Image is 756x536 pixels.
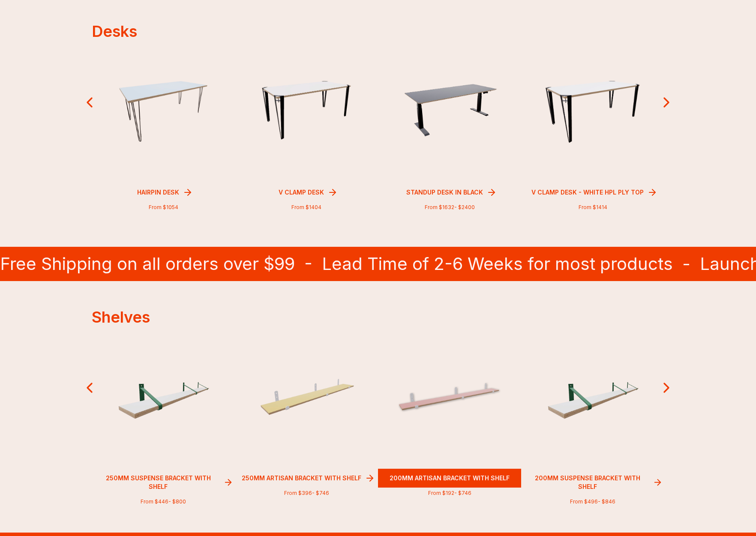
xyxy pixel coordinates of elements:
p: From $ 496 [521,498,664,505]
a: prd200mm Artisan Bracket with ShelfFrom $192- $746 [378,326,521,497]
img: prd [542,78,644,145]
img: prd [112,80,214,143]
h2: Desks [92,23,664,40]
p: From $ 1054 [92,204,235,211]
p: From $ 446 [92,498,235,505]
a: prdV Clamp Desk - white HPL ply topFrom $1414 [521,40,664,211]
span: - $ 846 [598,498,615,505]
p: From $ 1404 [235,204,378,211]
span: - $ 800 [168,498,186,505]
p: From $ 1632 [378,204,521,211]
span: - $ 746 [312,490,329,496]
h2: Shelves [92,308,664,326]
img: prd [399,381,501,413]
p: From $ 1414 [521,204,664,211]
h3: V Clamp Desk [275,185,327,200]
span: - $ 746 [454,490,471,496]
a: prdV Clamp DeskFrom $1404 [235,40,378,211]
h3: 250mm Artisan Bracket with Shelf [238,470,365,486]
a: prd200mm Suspense Bracket with ShelfFrom $496- $846 [521,326,664,505]
p: From $ 192 [378,490,521,497]
a: prdHairpin DeskFrom $1054 [92,40,235,211]
a: prdStandup Desk in BlackFrom $1632- $2400 [378,40,521,211]
h3: Standup Desk in Black [403,185,486,200]
h3: 200mm Suspense Bracket with Shelf [523,470,653,494]
h3: V Clamp Desk - white HPL ply top [528,185,647,200]
img: prd [399,78,501,144]
p: From $ 396 [235,490,378,497]
a: prd250mm Suspense Bracket with ShelfFrom $446- $800 [92,326,235,505]
a: prd250mm Artisan Bracket with ShelfFrom $396- $746 [235,326,378,497]
span: - $ 2400 [454,204,475,210]
img: prd [112,374,214,420]
h3: 200mm Artisan Bracket with Shelf [386,470,513,486]
h3: 250mm Suspense Bracket with Shelf [93,470,223,494]
img: prd [542,374,644,420]
h3: Hairpin Desk [134,185,183,200]
img: prd [255,378,357,416]
img: prd [255,79,357,143]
